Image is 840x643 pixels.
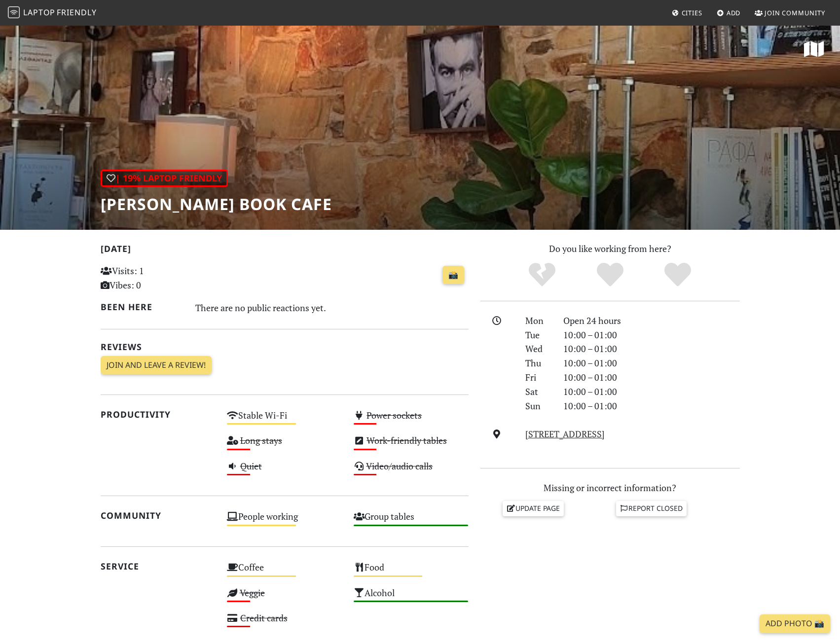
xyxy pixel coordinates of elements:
[508,261,576,288] div: No
[760,614,830,633] a: Add Photo 📸
[682,8,702,17] span: Cities
[503,501,564,516] a: Update page
[442,266,464,285] a: 📸
[23,7,55,18] span: Laptop
[519,385,557,399] div: Sat
[101,244,469,258] h2: [DATE]
[557,314,746,328] div: Open 24 hours
[557,370,746,385] div: 10:00 – 01:00
[101,510,216,521] h2: Community
[101,356,212,375] a: Join and leave a review!
[519,314,557,328] div: Mon
[8,6,20,18] img: LaptopFriendly
[240,434,282,446] s: Long stays
[348,508,475,534] div: Group tables
[101,409,216,420] h2: Productivity
[557,356,746,370] div: 10:00 – 01:00
[240,587,265,599] s: Veggie
[366,434,447,446] s: Work-friendly tables
[644,261,712,288] div: Definitely!
[668,4,706,22] a: Cities
[101,195,332,214] h1: [PERSON_NAME] book cafe
[8,4,97,22] a: LaptopFriendly LaptopFriendly
[727,8,741,17] span: Add
[366,460,433,472] s: Video/audio calls
[480,481,740,495] p: Missing or incorrect information?
[519,328,557,342] div: Tue
[576,261,644,288] div: Yes
[240,612,288,624] s: Credit cards
[751,4,829,22] a: Join Community
[221,559,348,584] div: Coffee
[101,170,228,187] div: | 19% Laptop Friendly
[101,264,216,292] p: Visits: 1 Vibes: 0
[221,407,348,432] div: Stable Wi-Fi
[519,356,557,370] div: Thu
[557,385,746,399] div: 10:00 – 01:00
[519,370,557,385] div: Fri
[557,342,746,356] div: 10:00 – 01:00
[348,585,475,610] div: Alcohol
[57,7,96,18] span: Friendly
[713,4,745,22] a: Add
[480,242,740,256] p: Do you like working from here?
[519,399,557,413] div: Sun
[195,300,469,316] div: There are no public reactions yet.
[366,409,422,421] s: Power sockets
[101,342,469,352] h2: Reviews
[348,559,475,584] div: Food
[101,561,216,572] h2: Service
[557,399,746,413] div: 10:00 – 01:00
[765,8,825,17] span: Join Community
[221,508,348,534] div: People working
[519,342,557,356] div: Wed
[616,501,687,516] a: Report closed
[240,460,262,472] s: Quiet
[557,328,746,342] div: 10:00 – 01:00
[101,302,184,312] h2: Been here
[525,428,605,440] a: [STREET_ADDRESS]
